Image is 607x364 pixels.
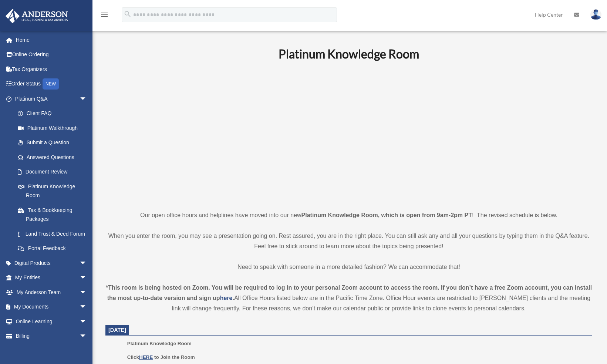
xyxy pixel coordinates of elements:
[5,33,98,47] a: Home
[10,106,98,121] a: Client FAQ
[220,295,233,301] a: here
[5,91,98,106] a: Platinum Q&Aarrow_drop_down
[105,262,592,272] p: Need to speak with someone in a more detailed fashion? We can accommodate that!
[80,300,94,315] span: arrow_drop_down
[105,231,592,252] p: When you enter the room, you may see a presentation going on. Rest assured, you are in the right ...
[5,314,98,329] a: Online Learningarrow_drop_down
[105,283,592,314] div: All Office Hours listed below are in the Pacific Time Zone. Office Hour events are restricted to ...
[105,210,592,220] p: Our open office hours and helplines have moved into our new ! The revised schedule is below.
[108,327,126,333] span: [DATE]
[10,179,94,203] a: Platinum Knowledge Room
[80,91,94,107] span: arrow_drop_down
[10,135,98,150] a: Submit a Question
[127,341,192,346] span: Platinum Knowledge Room
[10,203,98,226] a: Tax & Bookkeeping Packages
[5,285,98,300] a: My Anderson Teamarrow_drop_down
[590,9,601,20] img: User Pic
[100,13,109,19] a: menu
[5,256,98,270] a: Digital Productsarrow_drop_down
[139,354,153,360] a: HERE
[80,329,94,344] span: arrow_drop_down
[124,10,132,18] i: search
[301,212,472,218] strong: Platinum Knowledge Room, which is open from 9am-2pm PT
[238,71,460,196] iframe: 231110_Toby_KnowledgeRoom
[80,256,94,271] span: arrow_drop_down
[10,165,98,179] a: Document Review
[154,354,195,360] b: to Join the Room
[5,300,98,314] a: My Documentsarrow_drop_down
[5,270,98,285] a: My Entitiesarrow_drop_down
[43,78,59,90] div: NEW
[80,270,94,286] span: arrow_drop_down
[106,284,592,301] strong: *This room is being hosted on Zoom. You will be required to log in to your personal Zoom account ...
[3,9,70,23] img: Anderson Advisors Platinum Portal
[80,314,94,329] span: arrow_drop_down
[10,121,98,135] a: Platinum Walkthrough
[10,226,98,241] a: Land Trust & Deed Forum
[127,354,154,360] b: Click
[5,62,98,77] a: Tax Organizers
[279,47,419,61] b: Platinum Knowledge Room
[10,150,98,165] a: Answered Questions
[5,329,98,344] a: Billingarrow_drop_down
[232,295,234,301] strong: .
[10,241,98,256] a: Portal Feedback
[5,47,98,62] a: Online Ordering
[100,10,109,19] i: menu
[5,77,98,92] a: Order StatusNEW
[80,285,94,300] span: arrow_drop_down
